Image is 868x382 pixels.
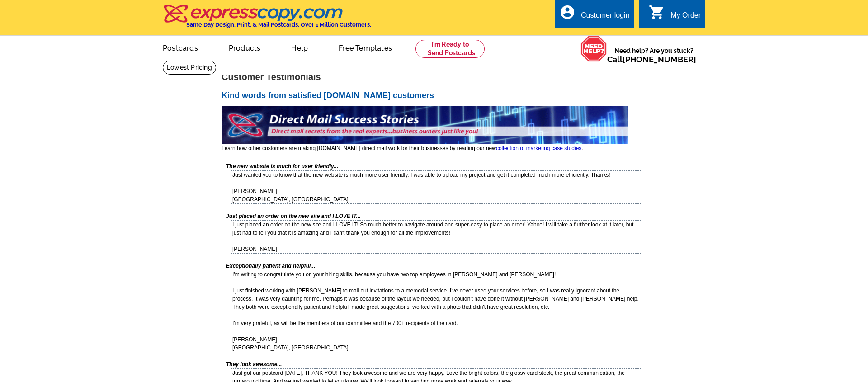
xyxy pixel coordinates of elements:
i: shopping_cart [649,4,665,20]
h2: Kind words from satisfied [DOMAIN_NAME] customers [222,91,628,101]
a: Free Templates [324,37,406,58]
div: I'm writing to congratulate you on your hiring skills, because you have two top employees in [PER... [231,270,641,352]
a: Postcards [148,37,212,58]
a: collection of marketing case studies [496,145,581,151]
h4: Same Day Design, Print, & Mail Postcards. Over 1 Million Customers. [186,21,371,28]
img: direct mail case studies [222,106,628,144]
p: Learn how other customers are making [DOMAIN_NAME] direct mail work for their businesses by readi... [222,106,628,152]
div: Customer login [581,11,630,24]
a: [PHONE_NUMBER] [623,55,696,64]
span: Call [607,55,696,64]
strong: Just placed an order on the new site and I LOVE IT... [226,213,361,219]
a: Products [214,37,275,58]
div: I just placed an order on the new site and I LOVE IT! So much better to navigate around and super... [231,220,641,254]
img: help [580,36,607,62]
a: shopping_cart My Order [649,10,701,21]
i: account_circle [559,4,576,20]
div: Just wanted you to know that the new website is much more user friendly. I was able to upload my ... [231,170,641,204]
strong: They look awesome... [226,361,282,368]
strong: The new website is much for user friendly... [226,163,338,170]
div: My Order [670,11,701,24]
a: Same Day Design, Print, & Mail Postcards. Over 1 Million Customers. [163,11,371,28]
span: Need help? Are you stuck? [607,46,701,64]
h1: Customer Testimonials [222,72,628,82]
strong: Exceptionally patient and helpful... [226,263,315,269]
a: Help [277,37,322,58]
a: direct mail case studies [222,139,628,146]
a: account_circle Customer login [559,10,630,21]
